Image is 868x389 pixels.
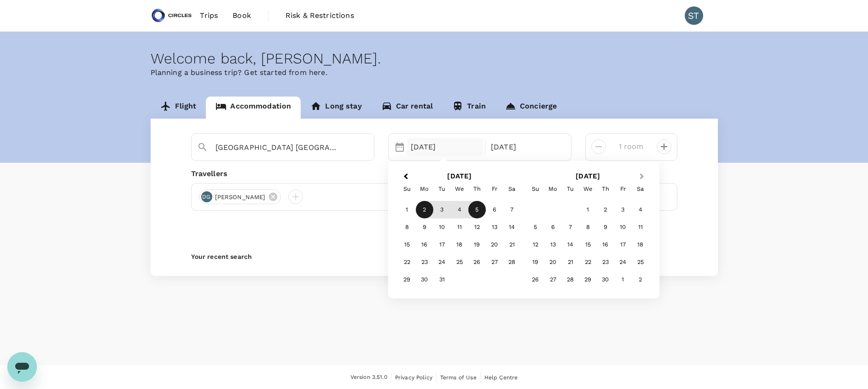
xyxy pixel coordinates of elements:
[407,138,484,156] div: [DATE]
[416,236,433,253] div: Choose Monday, March 16th, 2026
[579,236,597,253] div: Choose Wednesday, April 15th, 2026
[468,253,486,271] div: Choose Thursday, March 26th, 2026
[597,253,614,271] div: Choose Thursday, April 23rd, 2026
[233,10,251,21] span: Book
[503,201,521,218] div: Choose Saturday, March 7th, 2026
[440,374,477,381] span: Terms of Use
[395,374,432,381] span: Privacy Policy
[191,252,677,261] p: Your recent search
[416,218,433,236] div: Choose Monday, March 9th, 2026
[495,97,566,119] a: Concierge
[285,10,354,21] span: Risk & Restrictions
[613,139,649,154] input: Add rooms
[632,236,649,253] div: Choose Saturday, April 18th, 2026
[151,6,193,26] img: Circles
[416,180,433,198] div: Monday
[632,180,649,198] div: Saturday
[151,67,718,78] p: Planning a business trip? Get started from here.
[527,218,544,236] div: Choose Sunday, April 5th, 2026
[544,271,562,288] div: Choose Monday, April 27th, 2026
[451,180,468,198] div: Wednesday
[597,236,614,253] div: Choose Thursday, April 16th, 2026
[632,253,649,271] div: Choose Saturday, April 25th, 2026
[416,271,433,288] div: Choose Monday, March 30th, 2026
[451,218,468,236] div: Choose Wednesday, March 11th, 2026
[367,147,369,149] button: Open
[151,50,718,67] div: Welcome back , [PERSON_NAME] .
[398,253,416,271] div: Choose Sunday, March 22nd, 2026
[486,201,503,218] div: Choose Friday, March 6th, 2026
[579,180,597,198] div: Wednesday
[468,201,486,218] div: Choose Thursday, March 5th, 2026
[527,253,544,271] div: Choose Sunday, April 19th, 2026
[486,253,503,271] div: Choose Friday, March 27th, 2026
[398,201,521,288] div: Month March, 2026
[632,218,649,236] div: Choose Saturday, April 11th, 2026
[398,180,416,198] div: Sunday
[635,170,650,184] button: Next Month
[398,218,416,236] div: Choose Sunday, March 8th, 2026
[614,180,632,198] div: Friday
[397,170,412,184] button: Previous Month
[597,201,614,218] div: Choose Thursday, April 2nd, 2026
[614,271,632,288] div: Choose Friday, May 1st, 2026
[685,6,703,25] div: ST
[468,218,486,236] div: Choose Thursday, March 12th, 2026
[579,253,597,271] div: Choose Wednesday, April 22nd, 2026
[579,218,597,236] div: Choose Wednesday, April 8th, 2026
[579,201,597,218] div: Choose Wednesday, April 1st, 2026
[372,97,443,119] a: Car rental
[614,236,632,253] div: Choose Friday, April 17th, 2026
[451,253,468,271] div: Choose Wednesday, March 25th, 2026
[544,253,562,271] div: Choose Monday, April 20th, 2026
[562,236,579,253] div: Choose Tuesday, April 14th, 2026
[468,180,486,198] div: Thursday
[544,180,562,198] div: Monday
[416,201,433,218] div: Choose Monday, March 2nd, 2026
[216,140,343,154] input: Search cities, hotels, work locations
[398,271,416,288] div: Choose Sunday, March 29th, 2026
[527,201,649,288] div: Month April, 2026
[416,253,433,271] div: Choose Monday, March 23rd, 2026
[443,97,495,119] a: Train
[201,191,212,202] div: DG
[440,372,477,383] a: Terms of Use
[433,201,451,218] div: Choose Tuesday, March 3rd, 2026
[395,372,432,383] a: Privacy Policy
[468,236,486,253] div: Choose Thursday, March 19th, 2026
[433,271,451,288] div: Choose Tuesday, March 31st, 2026
[597,218,614,236] div: Choose Thursday, April 9th, 2026
[503,180,521,198] div: Saturday
[191,168,677,179] div: Travellers
[503,253,521,271] div: Choose Saturday, March 28th, 2026
[544,218,562,236] div: Choose Monday, April 6th, 2026
[632,201,649,218] div: Choose Saturday, April 4th, 2026
[562,271,579,288] div: Choose Tuesday, April 28th, 2026
[451,236,468,253] div: Choose Wednesday, March 18th, 2026
[524,172,652,180] h2: [DATE]
[396,172,524,180] h2: [DATE]
[210,193,271,202] span: [PERSON_NAME]
[484,372,518,383] a: Help Centre
[301,97,371,119] a: Long stay
[597,271,614,288] div: Choose Thursday, April 30th, 2026
[486,236,503,253] div: Choose Friday, March 20th, 2026
[614,218,632,236] div: Choose Friday, April 10th, 2026
[562,218,579,236] div: Choose Tuesday, April 7th, 2026
[503,236,521,253] div: Choose Saturday, March 21st, 2026
[199,189,281,204] div: DG[PERSON_NAME]
[527,271,544,288] div: Choose Sunday, April 26th, 2026
[527,236,544,253] div: Choose Sunday, April 12th, 2026
[544,236,562,253] div: Choose Monday, April 13th, 2026
[433,253,451,271] div: Choose Tuesday, March 24th, 2026
[527,180,544,198] div: Sunday
[487,138,564,156] div: [DATE]
[350,373,387,382] span: Version 3.51.0
[200,10,218,21] span: Trips
[398,236,416,253] div: Choose Sunday, March 15th, 2026
[151,97,206,119] a: Flight
[562,253,579,271] div: Choose Tuesday, April 21st, 2026
[433,218,451,236] div: Choose Tuesday, March 10th, 2026
[562,180,579,198] div: Tuesday
[486,218,503,236] div: Choose Friday, March 13th, 2026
